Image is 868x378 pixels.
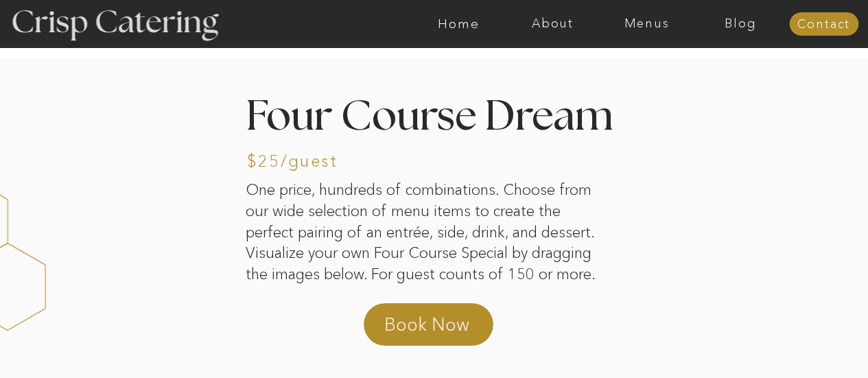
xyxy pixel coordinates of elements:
[789,18,858,32] a: Contact
[384,312,505,345] a: Book Now
[412,17,506,31] a: Home
[694,17,788,31] a: Blog
[600,17,694,31] a: Menus
[247,153,361,173] h3: $25/guest
[506,17,600,31] a: About
[246,97,623,143] h2: Four Course Dream
[246,180,610,268] p: One price, hundreds of combinations. Choose from our wide selection of menu items to create the p...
